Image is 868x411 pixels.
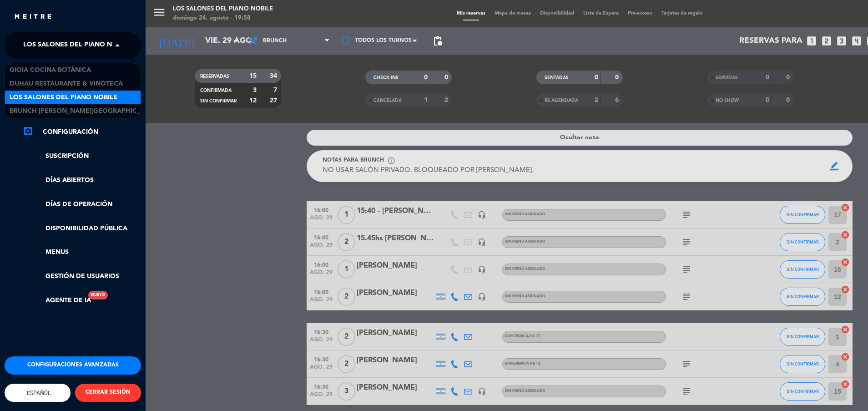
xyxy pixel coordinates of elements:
[23,223,141,234] a: Disponibilidad pública
[23,151,141,162] a: Suscripción
[23,295,91,306] a: Agente de IANuevo
[88,291,108,299] div: Nuevo
[14,14,52,20] img: MEITRE
[23,199,141,210] a: Días de Operación
[432,36,443,46] span: pending_actions
[23,247,141,258] a: Menus
[5,356,141,375] button: Configuraciones avanzadas
[23,126,34,137] i: settings_applications
[75,384,141,402] button: CERRAR SESIÓN
[10,65,91,76] span: Gioia Cocina Botánica
[25,390,51,396] span: Español
[10,79,123,89] span: Duhau Restaurante & Vinoteca
[23,127,141,137] a: Configuración
[23,271,141,282] a: Gestión de usuarios
[10,106,212,117] span: Brunch [PERSON_NAME][GEOGRAPHIC_DATA][PERSON_NAME]
[23,36,131,55] span: Los Salones del Piano Nobile
[23,175,141,186] a: Días abiertos
[10,92,117,103] span: Los Salones del Piano Nobile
